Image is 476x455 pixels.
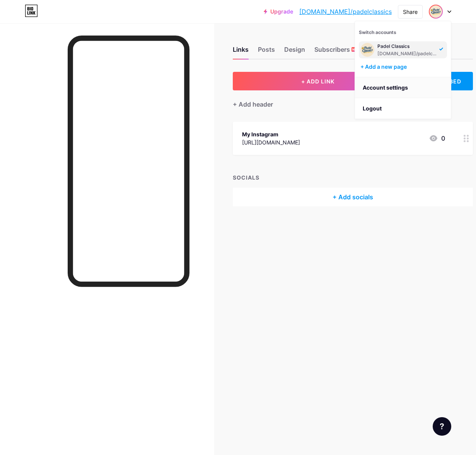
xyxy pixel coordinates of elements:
[377,51,437,57] div: [DOMAIN_NAME]/padelclassics
[359,29,396,35] span: Switch accounts
[233,173,473,182] div: SOCIALS
[352,47,360,52] span: NEW
[430,5,442,18] img: padelclassics
[355,98,451,119] li: Logout
[242,130,300,138] div: My Instagram
[299,7,392,16] a: [DOMAIN_NAME]/padelclassics
[233,72,403,90] button: + ADD LINK
[403,8,418,16] div: Share
[233,45,249,59] div: Links
[360,63,447,71] div: + Add a new page
[314,45,361,59] div: Subscribers
[284,45,305,59] div: Design
[242,138,300,146] div: [URL][DOMAIN_NAME]
[429,134,445,143] div: 0
[360,43,374,57] img: padelclassics
[301,78,334,85] span: + ADD LINK
[264,8,293,15] a: Upgrade
[233,100,273,109] div: + Add header
[258,45,275,59] div: Posts
[233,188,473,206] div: + Add socials
[377,43,437,49] div: Padel Classics
[355,77,451,98] a: Account settings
